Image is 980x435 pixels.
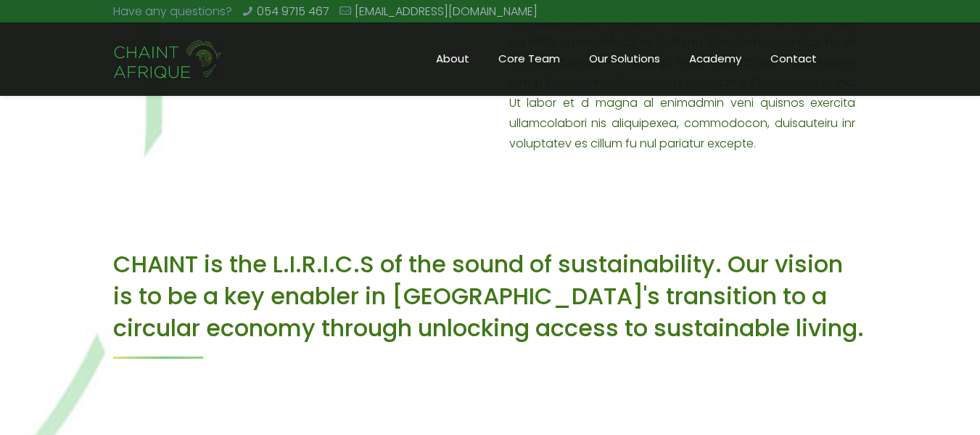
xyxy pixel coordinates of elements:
a: About [421,23,484,95]
a: Contact [756,23,831,95]
h3: CHAINT is the L.I.R.I.C.S of the sound of sustainability. Our vision is to be a key enabler in [G... [113,248,867,344]
a: Academy [675,23,756,95]
a: Our Solutions [575,23,675,95]
img: Chaint_Afrique-20 [113,38,223,81]
span: Contact [756,48,831,70]
span: Academy [675,48,756,70]
span: Core Team [484,48,575,70]
a: Chaint Afrique [113,23,223,95]
a: 054 9715 467 [257,3,329,20]
span: About [421,48,484,70]
a: [EMAIL_ADDRESS][DOMAIN_NAME] [355,3,538,20]
a: Core Team [484,23,575,95]
span: Our Solutions [575,48,675,70]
